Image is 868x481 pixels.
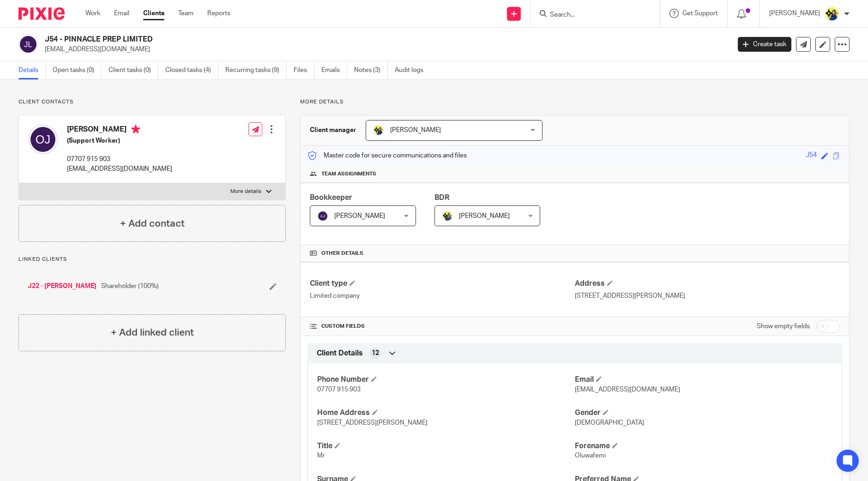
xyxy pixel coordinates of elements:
[575,420,644,426] span: [DEMOGRAPHIC_DATA]
[230,188,261,195] p: More details
[307,151,467,160] p: Master code for secure communications and files
[317,386,361,393] span: 07707 915 903
[45,45,724,54] p: [EMAIL_ADDRESS][DOMAIN_NAME]
[395,61,430,79] a: Audit logs
[575,375,832,385] h4: Email
[575,441,832,451] h4: Forename
[18,61,46,79] a: Details
[575,291,840,301] p: [STREET_ADDRESS][PERSON_NAME]
[131,125,140,134] i: Primary
[67,125,172,136] h4: [PERSON_NAME]
[317,441,575,451] h4: Title
[18,98,286,106] p: Client contacts
[317,210,328,222] img: svg%3E
[354,61,388,79] a: Notes (3)
[18,35,38,54] img: svg%3E
[317,349,363,358] span: Client Details
[310,126,356,135] h3: Client manager
[575,452,606,459] span: Oluwafemi
[18,7,65,20] img: Pixie
[372,349,379,358] span: 12
[549,11,632,19] input: Search
[317,420,428,426] span: [STREET_ADDRESS][PERSON_NAME]
[334,213,385,219] span: [PERSON_NAME]
[390,127,441,133] span: [PERSON_NAME]
[143,9,164,18] a: Clients
[575,408,832,418] h4: Gender
[317,408,575,418] h4: Home Address
[459,213,510,219] span: [PERSON_NAME]
[67,136,172,145] h5: (Support Worker)
[738,37,791,52] a: Create task
[85,9,100,18] a: Work
[67,164,172,174] p: [EMAIL_ADDRESS][DOMAIN_NAME]
[321,250,363,257] span: Other details
[28,282,96,291] a: J22 - [PERSON_NAME]
[101,282,159,291] span: Shareholder (100%)
[806,150,817,161] div: J54
[114,9,129,18] a: Email
[178,9,193,18] a: Team
[53,61,102,79] a: Open tasks (0)
[310,323,575,330] h4: CUSTOM FIELDS
[120,216,185,231] h4: + Add contact
[45,35,588,44] h2: J54 - PINNACLE PREP LIMITED
[28,125,58,154] img: svg%3E
[757,322,810,331] label: Show empty fields
[317,452,325,459] span: Mr
[321,170,376,178] span: Team assignments
[108,61,158,79] a: Client tasks (0)
[434,194,449,201] span: BDR
[111,325,194,340] h4: + Add linked client
[769,9,820,18] p: [PERSON_NAME]
[300,98,850,106] p: More details
[67,155,172,164] p: 07707 915 903
[310,194,352,201] span: Bookkeeper
[310,279,575,289] h4: Client type
[310,291,575,301] p: Limited company
[18,256,286,263] p: Linked clients
[165,61,218,79] a: Closed tasks (4)
[207,9,230,18] a: Reports
[225,61,287,79] a: Recurring tasks (9)
[442,210,453,222] img: Dennis-Starbridge.jpg
[682,10,718,17] span: Get Support
[575,279,840,289] h4: Address
[321,61,347,79] a: Emails
[317,375,575,385] h4: Phone Number
[825,6,839,21] img: Bobo-Starbridge%201.jpg
[373,125,384,136] img: Bobo-Starbridge%201.jpg
[294,61,314,79] a: Files
[575,386,680,393] span: [EMAIL_ADDRESS][DOMAIN_NAME]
